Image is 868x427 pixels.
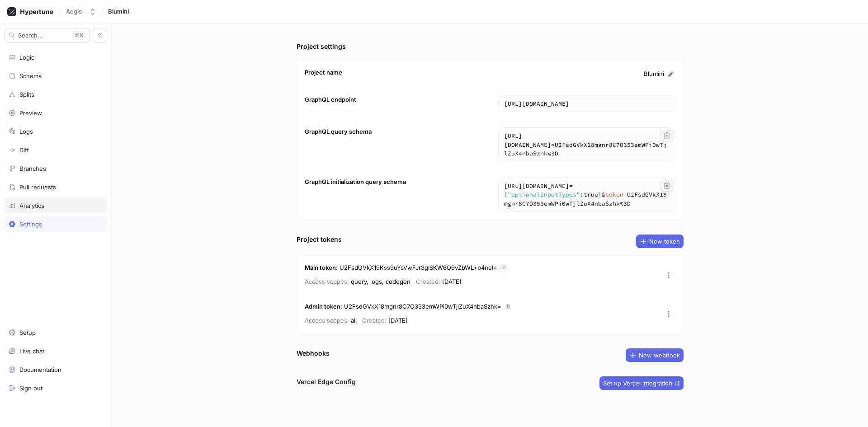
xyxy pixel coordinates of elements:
[19,72,42,80] div: Schema
[499,178,675,212] textarea: https://[DOMAIN_NAME]/schema?body={"optionalInputTypes":true}&token=U2FsdGVkX18mgnr8C7O353emWPi0w...
[19,128,33,135] div: Logs
[305,315,357,326] p: all
[19,165,46,172] div: Branches
[305,178,406,187] div: GraphQL initialization query schema
[18,33,43,38] span: Search...
[416,278,440,285] span: Created:
[305,276,410,287] p: query, logs, codegen
[603,380,672,386] span: Set up Vercel integration
[297,377,356,386] h3: Vercel Edge Config
[599,376,684,390] button: Set up Vercel integration
[108,8,129,14] span: Blumini
[19,91,34,98] div: Splits
[340,264,497,271] span: U2FsdGVkX19Kss9uYsVwFJr3gISKW6Q9vZbWL+b4neI=
[639,352,680,358] span: New webhook
[19,347,44,355] div: Live chat
[19,385,42,392] div: Sign out
[5,362,107,377] a: Documentation
[19,146,29,154] div: Diff
[297,235,342,244] div: Project tokens
[305,95,356,104] div: GraphQL endpoint
[649,239,680,244] span: New token
[305,127,372,136] div: GraphQL query schema
[72,31,86,40] div: K
[19,202,44,209] div: Analytics
[297,42,346,51] div: Project settings
[66,8,82,15] div: Aegis
[362,315,408,326] p: [DATE]
[416,276,462,287] p: [DATE]
[305,68,342,77] div: Project name
[297,348,330,358] div: Webhooks
[305,303,342,310] strong: Admin token :
[62,4,100,19] button: Aegis
[644,70,664,79] span: Blumini
[636,235,684,248] button: New token
[499,96,675,112] textarea: [URL][DOMAIN_NAME]
[305,264,338,271] strong: Main token :
[305,317,349,324] span: Access scopes:
[19,366,61,373] div: Documentation
[19,329,36,336] div: Setup
[305,278,349,285] span: Access scopes:
[19,221,42,228] div: Settings
[19,54,34,61] div: Logic
[19,109,42,117] div: Preview
[499,128,675,162] textarea: [URL][DOMAIN_NAME]
[5,28,90,42] button: Search...K
[19,183,56,191] div: Pull requests
[344,303,501,310] span: U2FsdGVkX18mgnr8C7O353emWPi0wTjlZuX4nbaSzhk=
[626,348,684,362] button: New webhook
[362,317,387,324] span: Created:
